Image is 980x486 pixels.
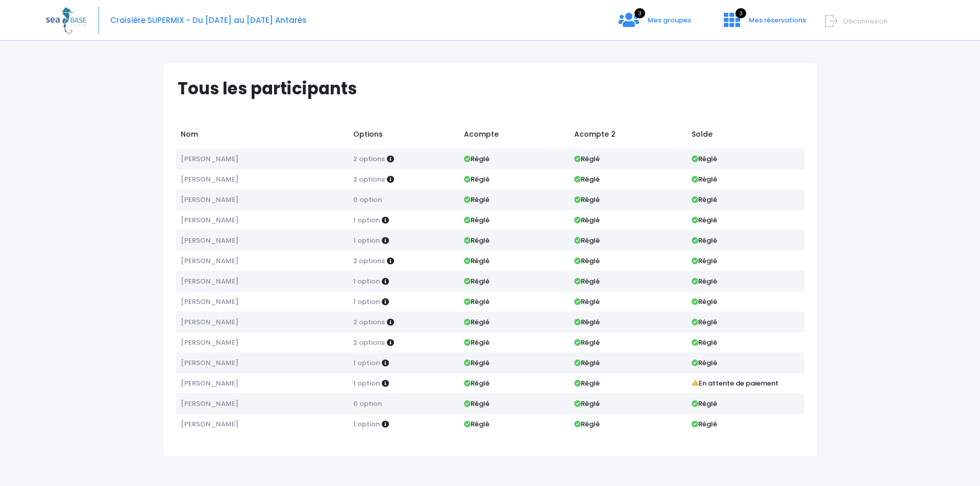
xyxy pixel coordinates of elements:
span: [PERSON_NAME] [181,276,238,286]
strong: Réglé [464,256,489,266]
strong: Réglé [464,236,489,245]
span: 1 option [353,378,380,388]
span: 1 option [353,419,380,429]
strong: Réglé [574,297,600,306]
span: 3 [736,8,746,18]
span: 2 options [353,317,385,327]
span: 1 option [353,236,380,245]
td: Acompte [459,124,569,148]
span: 1 option [353,297,380,306]
span: [PERSON_NAME] [181,215,238,225]
span: [PERSON_NAME] [181,174,238,184]
span: [PERSON_NAME] [181,317,238,327]
strong: Réglé [464,419,489,429]
span: 1 option [353,276,380,286]
strong: Réglé [692,358,717,368]
strong: Réglé [574,174,600,184]
span: [PERSON_NAME] [181,256,238,266]
h1: Tous les participants [178,79,812,98]
strong: Réglé [692,399,717,408]
span: 0 option [353,399,382,408]
strong: Réglé [464,195,489,204]
strong: Réglé [692,338,717,347]
strong: Réglé [574,236,600,245]
span: 0 option [353,195,382,204]
strong: Réglé [464,174,489,184]
span: [PERSON_NAME] [181,195,238,204]
span: 1 option [353,358,380,368]
strong: Réglé [574,338,600,347]
strong: Réglé [464,358,489,368]
span: 2 options [353,174,385,184]
strong: Réglé [692,276,717,286]
span: 2 options [353,154,385,164]
span: [PERSON_NAME] [181,399,238,408]
strong: Réglé [692,256,717,266]
strong: En attente de paiement [692,378,778,388]
span: [PERSON_NAME] [181,358,238,368]
span: Croisière SUPERMIX - Du [DATE] au [DATE] Antarès [110,15,307,25]
span: 2 options [353,338,385,347]
strong: Réglé [574,256,600,266]
strong: Réglé [692,215,717,225]
span: 3 [634,8,645,18]
strong: Réglé [574,399,600,408]
strong: Réglé [574,215,600,225]
strong: Réglé [692,419,717,429]
strong: Réglé [464,378,489,388]
td: Nom [176,124,349,148]
span: 2 options [353,256,385,266]
span: [PERSON_NAME] [181,378,238,388]
span: 1 option [353,215,380,225]
span: Mes réservations [749,15,806,25]
strong: Réglé [692,154,717,164]
span: Mes groupes [648,15,691,25]
strong: Réglé [574,358,600,368]
a: 3 Mes réservations [716,19,812,29]
span: [PERSON_NAME] [181,236,238,245]
strong: Réglé [464,215,489,225]
strong: Réglé [692,236,717,245]
strong: Réglé [692,174,717,184]
strong: Réglé [692,317,717,327]
strong: Réglé [692,195,717,204]
strong: Réglé [574,419,600,429]
strong: Réglé [464,399,489,408]
td: Acompte 2 [570,124,687,148]
span: [PERSON_NAME] [181,154,238,164]
span: [PERSON_NAME] [181,338,238,347]
td: Options [349,124,459,148]
strong: Réglé [464,154,489,164]
td: Solde [687,124,804,148]
a: 3 Mes groupes [610,19,699,29]
strong: Réglé [574,154,600,164]
strong: Réglé [464,338,489,347]
strong: Réglé [692,297,717,306]
strong: Réglé [464,276,489,286]
strong: Réglé [574,195,600,204]
strong: Réglé [464,297,489,306]
strong: Réglé [574,378,600,388]
strong: Réglé [464,317,489,327]
span: Déconnexion [843,16,888,26]
span: [PERSON_NAME] [181,297,238,306]
strong: Réglé [574,317,600,327]
span: [PERSON_NAME] [181,419,238,429]
strong: Réglé [574,276,600,286]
